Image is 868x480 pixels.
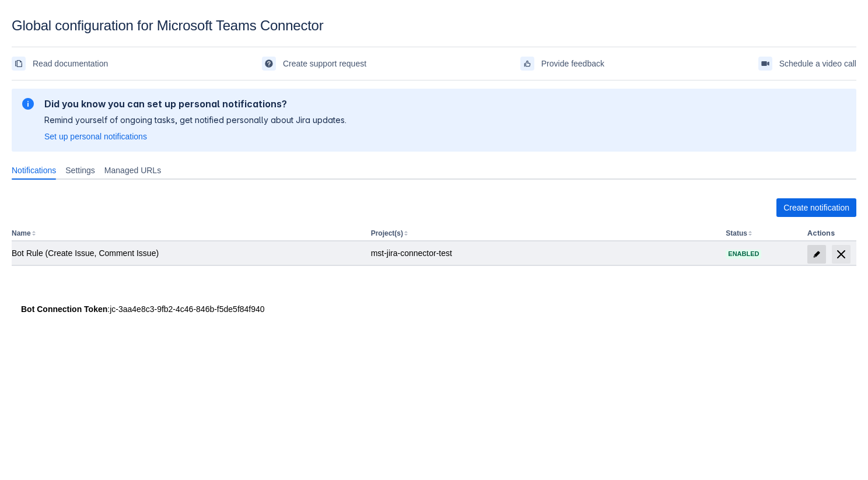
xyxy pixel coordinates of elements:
button: Name [12,229,31,237]
span: support [264,59,274,68]
a: Create support request [262,54,366,73]
a: Read documentation [12,54,108,73]
span: edit [812,250,821,259]
div: mst-jira-connector-test [371,247,717,259]
strong: Bot Connection Token [21,304,107,314]
span: Settings [65,164,95,176]
span: Enabled [726,251,761,257]
div: Bot Rule (Create Issue, Comment Issue) [12,247,362,259]
a: Set up personal notifications [44,131,147,142]
span: Notifications [12,164,56,176]
div: : jc-3aa4e8c3-9fb2-4c46-846b-f5de5f84f940 [21,303,847,315]
span: Create support request [283,54,366,73]
span: Read documentation [33,54,108,73]
button: Status [726,229,747,237]
span: documentation [14,59,23,68]
span: Schedule a video call [779,54,856,73]
p: Remind yourself of ongoing tasks, get notified personally about Jira updates. [44,114,346,126]
span: feedback [523,59,532,68]
span: information [21,97,35,111]
span: delete [834,247,848,261]
span: Provide feedback [541,54,604,73]
span: Managed URLs [104,164,161,176]
h2: Did you know you can set up personal notifications? [44,98,346,110]
span: Create notification [783,198,849,217]
button: Create notification [776,198,856,217]
a: Schedule a video call [758,54,856,73]
div: Global configuration for Microsoft Teams Connector [12,17,856,34]
a: Provide feedback [520,54,604,73]
span: videoCall [761,59,770,68]
th: Actions [803,226,856,241]
button: Project(s) [371,229,403,237]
